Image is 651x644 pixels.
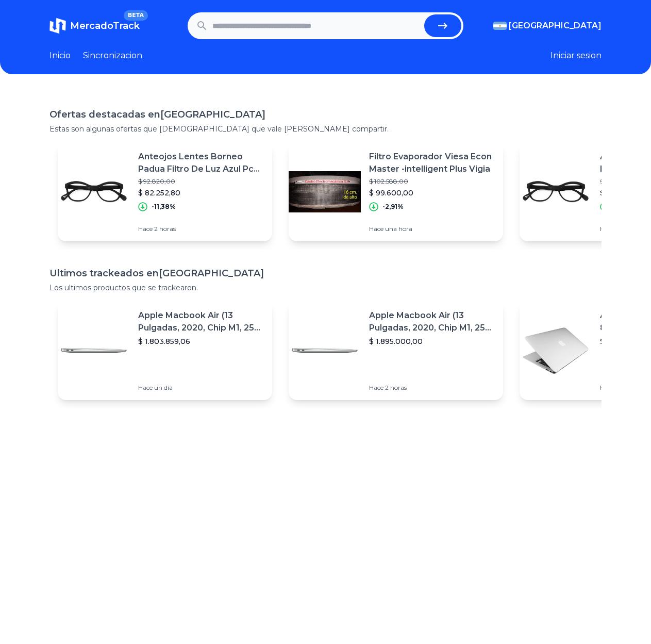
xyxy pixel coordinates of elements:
p: Filtro Evaporador Viesa Econ Master -intelligent Plus Vigia [369,151,495,175]
img: Featured image [289,156,361,228]
a: Featured imageApple Macbook Air (13 Pulgadas, 2020, Chip M1, 256 Gb De Ssd, 8 Gb De Ram) - Plata$... [289,301,503,400]
p: $ 1.803.859,06 [138,336,264,346]
span: BETA [124,10,148,21]
p: -11,38% [152,203,176,211]
a: Sincronizacion [83,49,142,62]
p: Apple Macbook Air (13 Pulgadas, 2020, Chip M1, 256 Gb De Ssd, 8 Gb De Ram) - Plata [369,309,495,334]
a: Featured imageApple Macbook Air (13 Pulgadas, 2020, Chip M1, 256 Gb De Ssd, 8 Gb De Ram) - Plata$... [58,301,272,400]
img: Featured image [58,156,130,228]
p: Anteojos Lentes Borneo Padua Filtro De Luz Azul Pc Celular [138,151,264,175]
span: [GEOGRAPHIC_DATA] [509,20,602,32]
h1: Ofertas destacadas en [GEOGRAPHIC_DATA] [49,107,602,122]
p: Hace 2 horas [369,384,495,392]
p: $ 1.895.000,00 [369,336,495,346]
a: Inicio [49,49,71,62]
img: Featured image [520,315,592,387]
p: Los ultimos productos que se trackearon. [49,283,602,293]
p: Hace una hora [369,225,495,233]
span: MercadoTrack [70,20,140,31]
a: Featured imageAnteojos Lentes Borneo Padua Filtro De Luz Azul Pc Celular$ 92.820,00$ 82.252,80-11... [58,142,272,241]
img: Featured image [289,315,361,387]
button: [GEOGRAPHIC_DATA] [493,20,602,32]
a: MercadoTrackBETA [49,18,140,34]
p: $ 99.600,00 [369,188,495,198]
h1: Ultimos trackeados en [GEOGRAPHIC_DATA] [49,266,602,280]
p: Hace un día [138,384,264,392]
img: Featured image [520,156,592,228]
p: $ 82.252,80 [138,188,264,198]
a: Featured imageFiltro Evaporador Viesa Econ Master -intelligent Plus Vigia$ 102.588,00$ 99.600,00-... [289,142,503,241]
img: MercadoTrack [49,18,66,34]
p: $ 102.588,00 [369,177,495,186]
p: -2,91% [382,203,404,211]
p: Apple Macbook Air (13 Pulgadas, 2020, Chip M1, 256 Gb De Ssd, 8 Gb De Ram) - Plata [138,309,264,334]
img: Argentina [493,22,507,30]
img: Featured image [58,315,130,387]
p: $ 92.820,00 [138,177,264,186]
p: Hace 2 horas [138,225,264,233]
button: Iniciar sesion [550,49,602,62]
p: Estas son algunas ofertas que [DEMOGRAPHIC_DATA] que vale [PERSON_NAME] compartir. [49,124,602,134]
